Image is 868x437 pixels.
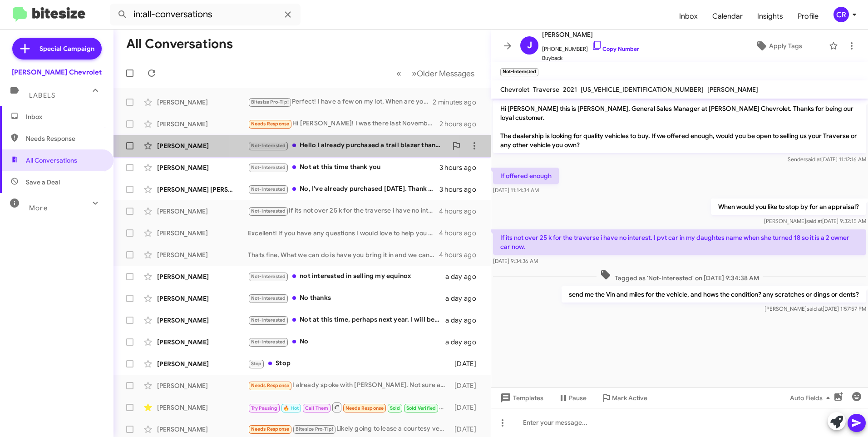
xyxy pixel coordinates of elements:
span: Stop [251,361,262,367]
p: If its not over 25 k for the traverse i have no interest. I pvt car in my daughtes name when she ... [493,229,866,255]
span: said at [806,218,822,224]
a: Inbox [672,3,705,30]
span: [PERSON_NAME] [707,85,758,94]
div: [PERSON_NAME] [157,98,248,107]
div: a day ago [445,294,483,303]
span: Sold [390,405,400,411]
div: [PERSON_NAME] [157,425,248,434]
div: [DATE] [450,359,483,368]
span: Needs Response [251,382,290,388]
div: If its not over 25 k for the traverse i have no interest. I pvt car in my daughtes name when she ... [248,206,439,216]
div: [PERSON_NAME] [157,141,248,150]
span: Needs Response [251,426,290,432]
div: No, I've already purchased [DATE]. Thank you. [248,184,439,194]
div: [PERSON_NAME] [157,403,248,412]
span: Sender [DATE] 11:12:16 AM [788,156,866,163]
div: [DATE] [450,403,483,412]
div: 3 hours ago [439,163,483,172]
p: When would you like to stop by for an appraisal? [711,199,866,215]
div: a day ago [445,272,483,281]
button: Apply Tags [732,38,824,54]
span: Mark Active [612,390,647,406]
span: Older Messages [417,69,474,79]
span: Not-Interested [251,273,286,279]
div: [PERSON_NAME] [157,381,248,390]
span: J [527,38,532,53]
div: [PERSON_NAME] [157,338,248,347]
span: Special Campaign [39,44,94,53]
div: Excellent! If you have any questions I would love to help you out! [248,228,439,238]
div: [PERSON_NAME] [157,272,248,281]
p: If offered enough [493,168,559,184]
div: a day ago [445,316,483,325]
div: 4 hours ago [439,250,483,259]
span: More [29,204,48,212]
span: Call Them [305,405,329,411]
div: not interested in selling my equinox [248,271,445,282]
div: 4 hours ago [439,228,483,238]
div: [PERSON_NAME] [PERSON_NAME] [157,185,248,194]
div: No thanks [248,293,445,303]
span: [PERSON_NAME] [DATE] 1:57:57 PM [764,305,866,312]
div: [PERSON_NAME] [157,294,248,303]
div: Likely going to lease a courtesy vehicle equinox EV [248,424,450,434]
div: I already spoke with [PERSON_NAME]. Not sure about what the inquiry was, but I am interested in s... [248,380,450,391]
div: 3 hours ago [439,185,483,194]
div: [PERSON_NAME] [157,316,248,325]
a: Copy Number [592,45,639,52]
div: Not at this time, perhaps next year. I will be in market for 2500 luxury Diesel. [248,315,445,325]
span: Not-Interested [251,208,286,214]
span: Sold Verified [406,405,436,411]
button: Templates [491,390,551,406]
span: [DATE] 11:14:34 AM [493,187,539,194]
div: [PERSON_NAME] Chevrolet [12,68,102,77]
span: Profile [790,3,826,30]
div: Hi [PERSON_NAME]! I was there last November. Your staff didnt want to deal with me and get me the... [248,119,439,129]
span: [PHONE_NUMBER] [542,40,639,54]
button: Mark Active [594,390,655,406]
div: Thats fine, What we can do is have you bring it in and we can appraise it for you. While you are ... [248,250,439,259]
small: Not-Interested [500,68,538,76]
span: Not-Interested [251,143,286,149]
div: a day ago [445,338,483,347]
span: Labels [29,91,55,99]
span: Auto Fields [790,390,833,406]
div: 4 hours ago [439,207,483,216]
div: [PERSON_NAME] [157,250,248,259]
span: Save a Deal [26,178,60,187]
span: Try Pausing [251,405,277,411]
div: Perfect! I have a few on my lot, When are you able to come and test drive some. I would just need... [248,97,433,107]
a: Special Campaign [12,38,102,60]
div: [PERSON_NAME] [157,163,248,172]
span: Needs Response [251,121,290,127]
span: Buyback [542,54,639,63]
h1: All Conversations [126,37,233,51]
p: send me the Vin and miles for the vehicle, and hows the condition? any scratches or dings or dents? [562,286,866,303]
div: No [248,337,445,347]
span: Tagged as 'Not-Interested' on [DATE] 9:34:38 AM [597,269,763,283]
button: Pause [551,390,594,406]
span: Needs Response [345,405,384,411]
span: Traverse [533,85,559,94]
a: Insights [750,3,790,30]
span: [PERSON_NAME] [DATE] 9:32:15 AM [764,218,866,224]
span: Needs Response [26,134,103,143]
div: [DATE] [450,381,483,390]
span: » [412,68,417,79]
span: Bitesize Pro-Tip! [296,426,333,432]
button: Next [406,64,480,83]
button: CR [826,7,858,22]
div: [PERSON_NAME] [157,119,248,129]
button: Auto Fields [783,390,841,406]
span: « [396,68,401,79]
div: 2 hours ago [439,119,483,129]
span: [DATE] 9:34:36 AM [493,258,538,264]
span: Not-Interested [251,295,286,301]
div: CR [833,7,849,22]
nav: Page navigation example [391,64,480,83]
a: Calendar [705,3,750,30]
span: Bitesize Pro-Tip! [251,99,289,105]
